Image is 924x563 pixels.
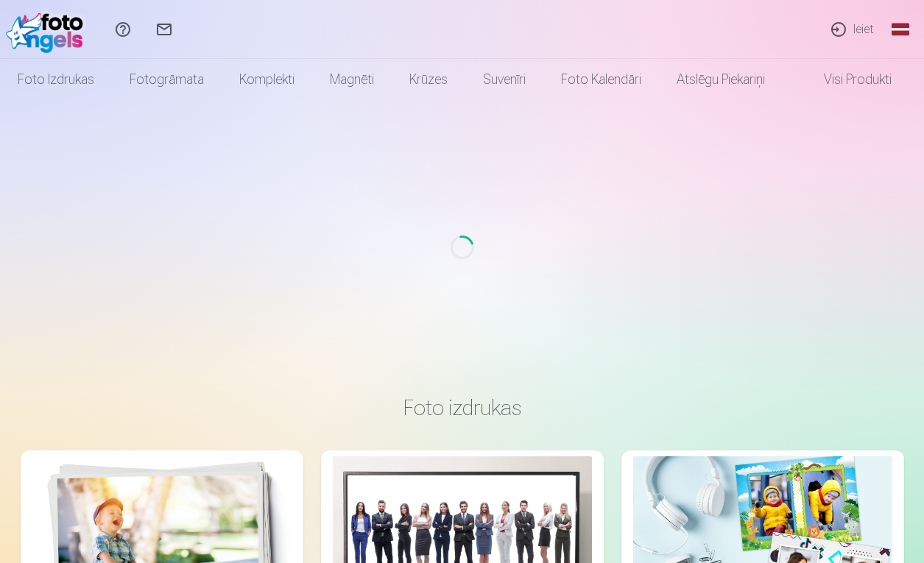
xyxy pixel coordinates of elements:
a: Fotogrāmata [112,59,222,100]
a: Magnēti [312,59,392,100]
a: Krūzes [392,59,465,100]
img: /fa1 [6,6,91,53]
a: Visi produkti [783,59,909,100]
a: Suvenīri [465,59,543,100]
a: Atslēgu piekariņi [659,59,783,100]
a: Foto kalendāri [543,59,659,100]
a: Komplekti [222,59,312,100]
h3: Foto izdrukas [32,394,892,421]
